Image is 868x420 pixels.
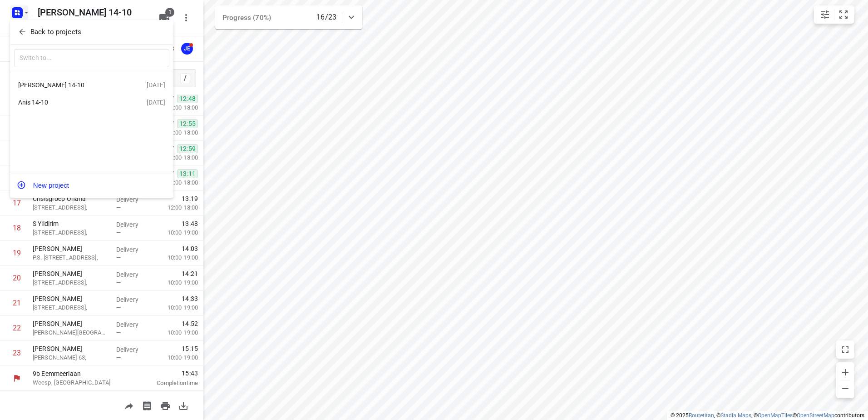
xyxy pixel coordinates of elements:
[147,81,165,89] div: [DATE]
[10,76,173,94] div: [PERSON_NAME] 14-10[DATE]
[147,99,165,106] div: [DATE]
[10,176,173,194] button: New project
[14,25,169,40] button: Back to projects
[18,99,123,106] div: Anis 14-10
[14,49,169,68] input: Switch to...
[30,27,81,37] p: Back to projects
[18,81,123,89] div: [PERSON_NAME] 14-10
[10,94,173,111] div: Anis 14-10[DATE]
